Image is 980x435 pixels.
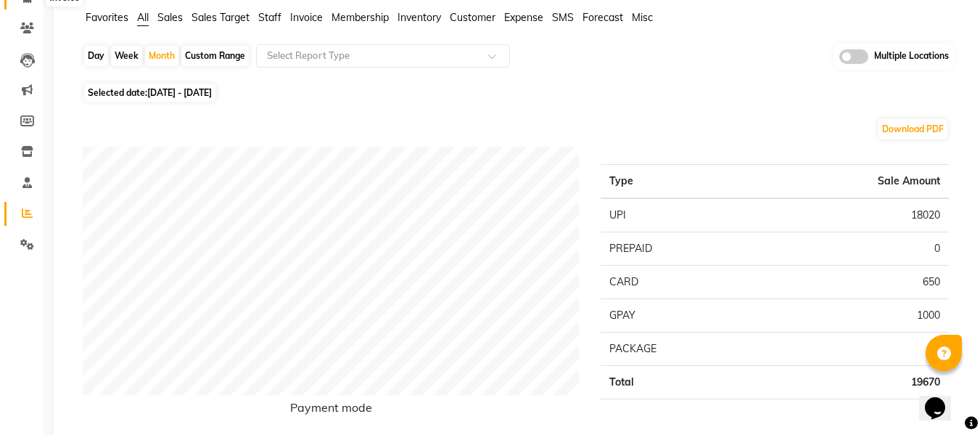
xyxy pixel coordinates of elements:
[83,401,579,420] h6: Payment mode
[504,11,543,24] span: Expense
[757,298,949,332] td: 1000
[332,11,389,24] span: Membership
[874,49,949,64] span: Multiple Locations
[145,46,178,66] div: Month
[192,11,250,24] span: Sales Target
[84,84,215,102] span: Selected date:
[582,11,623,24] span: Forecast
[450,11,495,24] span: Customer
[601,265,757,298] td: CARD
[258,11,281,24] span: Staff
[84,46,108,66] div: Day
[757,164,949,198] th: Sale Amount
[157,11,183,24] span: Sales
[601,232,757,265] td: PREPAID
[552,11,574,24] span: SMS
[398,11,441,24] span: Inventory
[601,164,757,198] th: Type
[111,46,142,66] div: Week
[601,365,757,399] td: Total
[86,11,128,24] span: Favorites
[601,198,757,232] td: UPI
[601,298,757,332] td: GPAY
[757,265,949,298] td: 650
[757,198,949,232] td: 18020
[290,11,323,24] span: Invoice
[757,332,949,365] td: 0
[878,119,947,139] button: Download PDF
[147,87,212,98] span: [DATE] - [DATE]
[632,11,653,24] span: Misc
[919,377,965,420] iframe: chat widget
[601,332,757,365] td: PACKAGE
[757,232,949,265] td: 0
[137,11,149,24] span: All
[181,46,249,66] div: Custom Range
[757,365,949,399] td: 19670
